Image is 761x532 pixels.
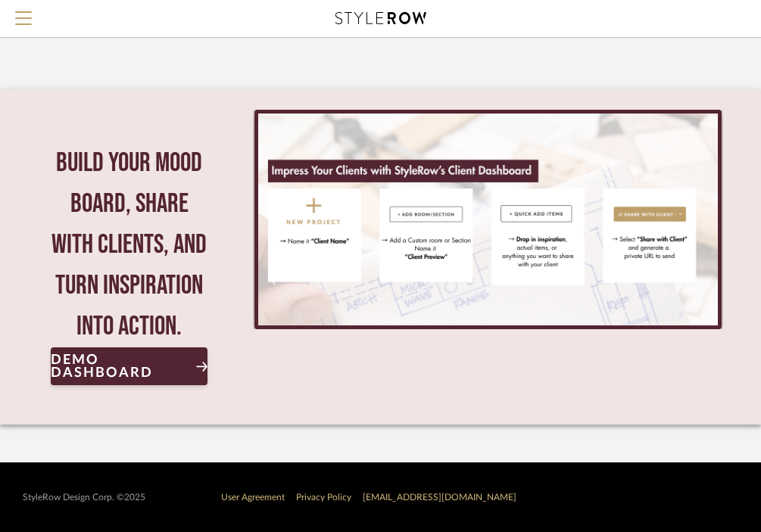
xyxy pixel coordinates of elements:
[51,347,207,385] a: Demo Dashboard
[221,493,285,502] a: User Agreement
[51,353,181,380] span: Demo Dashboard
[296,493,351,502] a: Privacy Policy
[51,143,207,347] div: Build your mood board, share with clients, and turn inspiration into action.
[258,114,718,325] img: StyleRow_Client_Dashboard_Banner__1_.png
[363,493,516,502] a: [EMAIL_ADDRESS][DOMAIN_NAME]
[253,110,723,329] div: 0
[23,492,145,503] div: StyleRow Design Corp. ©2025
